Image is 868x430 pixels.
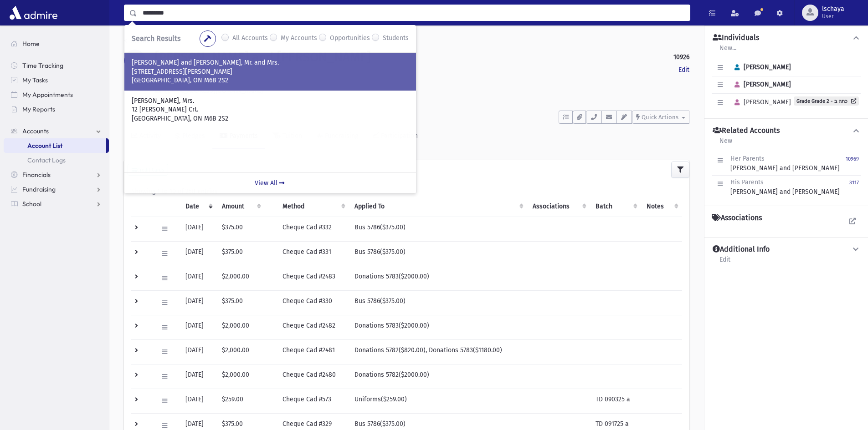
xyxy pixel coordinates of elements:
span: Account List [27,142,62,150]
td: Bus 5786($375.00) [349,217,527,241]
span: lschaya [822,5,844,13]
a: View All [124,172,416,193]
span: Accounts [22,127,49,135]
a: 3117 [849,177,859,197]
span: Fundraising [22,185,56,193]
td: Donations 5783($2000.00) [349,266,527,290]
a: Fundraising [4,182,109,197]
span: Her Parents [730,155,765,162]
input: Search [137,5,690,21]
a: Home [4,36,109,51]
td: $2,000.00 [216,339,265,364]
td: [DATE] [180,290,217,315]
button: Quick Actions [632,111,689,124]
td: [DATE] [180,339,217,364]
td: Donations 5782($820.00), Donations 5783($1180.00) [349,339,527,364]
a: Financials [4,167,109,182]
a: Accounts [4,124,109,138]
a: Edit [719,254,731,271]
a: Activity [124,124,168,149]
span: Financials [22,171,51,179]
th: Notes: activate to sort column ascending [641,196,682,217]
a: New... [719,43,737,59]
strong: 10926 [673,52,689,62]
a: 10969 [846,154,859,173]
td: TD 090325 a [590,389,641,413]
td: [DATE] [180,315,217,339]
td: Bus 5786($375.00) [349,290,527,315]
td: Bus 5786($375.00) [349,241,527,266]
button: Additional Info [712,245,861,254]
small: 10969 [846,156,859,162]
p: [STREET_ADDRESS][PERSON_NAME] [132,67,409,76]
h4: Individuals [713,33,759,43]
p: [GEOGRAPHIC_DATA], ON M6B 2S2 [132,76,409,85]
td: Donations 5782($2000.00) [349,364,527,389]
h4: Related Accounts [713,126,780,136]
th: Amount: activate to sort column ascending [216,196,265,217]
button: Individuals [712,33,861,43]
a: New [719,136,733,152]
span: My Appointments [22,91,73,99]
td: Cheque Cad #2482 [277,315,349,339]
button: Related Accounts [712,126,861,136]
td: $2,000.00 [216,315,265,339]
span: [PERSON_NAME] [730,63,791,71]
span: Home [22,40,40,48]
h4: Additional Info [713,245,770,254]
span: School [22,200,41,208]
span: Search Results [132,34,180,43]
td: Cheque Cad #330 [277,290,349,315]
a: My Appointments [4,87,109,102]
td: $375.00 [216,217,265,241]
label: My Accounts [281,33,317,44]
a: My Reports [4,102,109,116]
td: Uniforms($259.00) [349,389,527,413]
td: $375.00 [216,241,265,266]
td: Cheque Cad #332 [277,217,349,241]
label: Students [383,33,409,44]
div: [PERSON_NAME] and [PERSON_NAME] [730,154,840,173]
img: AdmirePro [7,4,60,22]
td: $259.00 [216,389,265,413]
p: [PERSON_NAME] and [PERSON_NAME], Mr. and Mrs. [132,58,409,67]
a: School [4,197,109,211]
td: Cheque Cad #2481 [277,339,349,364]
div: [PERSON_NAME] and [PERSON_NAME] [730,177,840,197]
th: Date: activate to sort column ascending [180,196,217,217]
td: [DATE] [180,364,217,389]
td: $375.00 [216,290,265,315]
span: [PERSON_NAME] [730,81,791,88]
span: My Reports [22,105,55,113]
label: All Accounts [232,33,268,44]
p: [GEOGRAPHIC_DATA], ON M6B 2S2 [132,114,409,123]
p: [PERSON_NAME], Mrs. [132,96,409,106]
td: [DATE] [180,241,217,266]
a: Edit [678,65,689,75]
label: Opportunities [330,33,370,44]
a: Account List [4,138,106,153]
span: [PERSON_NAME] [730,98,791,106]
span: My Tasks [22,76,48,84]
span: Contact Logs [27,156,66,164]
td: Cheque Cad #573 [277,389,349,413]
span: User [822,13,844,20]
th: Batch: activate to sort column ascending [590,196,641,217]
td: [DATE] [180,266,217,290]
td: $2,000.00 [216,364,265,389]
td: $2,000.00 [216,266,265,290]
th: Applied To: activate to sort column ascending [349,196,527,217]
a: Contact Logs [4,153,109,167]
h4: Associations [712,213,762,223]
a: Grade Grade 2 - כתה ב [794,96,859,106]
span: Time Tracking [22,61,63,70]
td: Cheque Cad #331 [277,241,349,266]
small: 3117 [849,180,859,186]
span: Quick Actions [642,114,678,121]
td: Donations 5783($2000.00) [349,315,527,339]
p: 12 [PERSON_NAME] Crt. [132,105,409,114]
th: Method: activate to sort column ascending [277,196,349,217]
a: My Tasks [4,73,109,87]
span: His Parents [730,178,764,186]
a: Accounts [124,37,157,45]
